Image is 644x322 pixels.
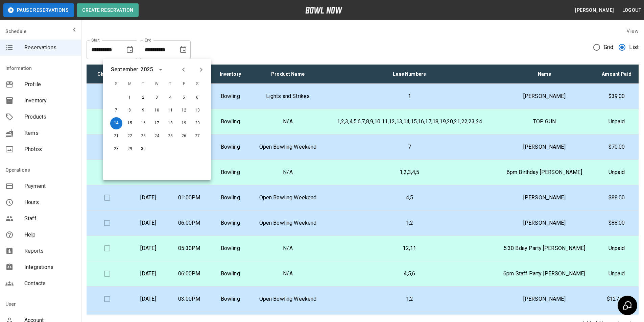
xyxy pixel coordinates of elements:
button: Sep 8, 2025 [124,104,136,117]
p: [DATE] [133,194,163,202]
p: 01:00PM [174,194,204,202]
p: 6pm Staff Party [PERSON_NAME] [500,270,590,278]
span: List [629,43,639,51]
button: Sep 13, 2025 [191,104,204,117]
p: N/A [256,270,319,278]
span: T [164,77,176,91]
button: Sep 2, 2025 [137,92,149,104]
p: 1,2 [330,219,488,227]
span: Contacts [24,279,76,288]
p: 7 [330,143,488,151]
span: Grid [604,43,614,51]
p: 1,2,3,4,5,6,7,8,9,10,11,12,13,14,15,16,17,18,19,20,21,22,23,24 [330,118,488,126]
p: [DATE] [133,295,163,303]
p: $70.00 [600,143,633,151]
p: Bowling [215,194,245,202]
th: Name [494,65,595,84]
p: Open Bowling Weekend [256,194,319,202]
span: Inventory [24,97,76,105]
p: Bowling [215,295,245,303]
img: logo [305,7,342,14]
button: Sep 22, 2025 [124,130,136,142]
p: 6pm Birthday [PERSON_NAME] [500,168,590,176]
p: Bowling [215,118,245,126]
p: N/A [256,244,319,252]
button: calendar view is open, switch to year view [155,64,166,75]
div: 2025 [140,66,153,74]
p: [PERSON_NAME] [500,219,590,227]
span: Reservations [24,44,76,52]
button: Sep 4, 2025 [164,92,176,104]
button: Sep 1, 2025 [124,92,136,104]
p: 05:30PM [174,244,204,252]
p: [PERSON_NAME] [500,295,590,303]
p: Bowling [215,219,245,227]
span: Reports [24,247,76,255]
p: Open Bowling Weekend [256,219,319,227]
p: Open Bowling Weekend [256,143,319,151]
p: [PERSON_NAME] [500,143,590,151]
p: 1,2,3,4,5 [330,168,488,176]
button: Sep 19, 2025 [178,117,190,129]
p: 5:30 Bday Party [PERSON_NAME] [500,244,590,252]
p: 12,11 [330,244,488,252]
button: Sep 26, 2025 [178,130,190,142]
button: Sep 3, 2025 [151,92,163,104]
button: Sep 16, 2025 [137,117,149,129]
p: 1 [330,92,488,100]
p: Bowling [215,92,245,100]
span: Items [24,129,76,137]
button: Sep 25, 2025 [164,130,176,142]
p: [DATE] [133,219,163,227]
p: Open Bowling Weekend [256,295,319,303]
button: Choose date, selected date is Aug 14, 2025 [123,43,137,56]
p: 06:00PM [174,270,204,278]
p: 03:00PM [174,295,204,303]
p: TOP GUN [500,118,590,126]
span: Payment [24,182,76,190]
p: Unpaid [600,118,633,126]
p: Unpaid [600,244,633,252]
p: 4,5 [330,194,488,202]
button: Sep 20, 2025 [191,117,204,129]
button: Previous month [178,64,189,75]
button: Pause Reservations [3,3,74,17]
button: Sep 7, 2025 [110,104,122,117]
span: Help [24,231,76,239]
button: Sep 9, 2025 [137,104,149,117]
p: N/A [256,118,319,126]
th: Inventory [210,65,251,84]
span: Photos [24,145,76,153]
p: Bowling [215,270,245,278]
p: Lights and Strikes [256,92,319,100]
p: $39.00 [600,92,633,100]
th: Product Name [251,65,325,84]
button: Sep 6, 2025 [191,92,204,104]
button: Sep 24, 2025 [151,130,163,142]
p: $88.00 [600,194,633,202]
button: Sep 12, 2025 [178,104,190,117]
p: 1,2 [330,295,488,303]
span: Hours [24,198,76,206]
p: [DATE] [133,244,163,252]
span: S [110,77,122,91]
p: Bowling [215,168,245,176]
span: M [124,77,136,91]
button: Sep 15, 2025 [124,117,136,129]
p: [DATE] [133,270,163,278]
button: Sep 14, 2025 [110,117,122,129]
button: Sep 27, 2025 [191,130,204,142]
button: Sep 10, 2025 [151,104,163,117]
button: Logout [620,4,644,17]
span: Products [24,113,76,121]
p: N/A [256,168,319,176]
span: Profile [24,80,76,89]
label: View [626,28,639,34]
p: $127.00 [600,295,633,303]
button: Sep 28, 2025 [110,143,122,155]
span: F [178,77,190,91]
p: Unpaid [600,168,633,176]
p: Unpaid [600,270,633,278]
button: Sep 18, 2025 [164,117,176,129]
p: Bowling [215,143,245,151]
